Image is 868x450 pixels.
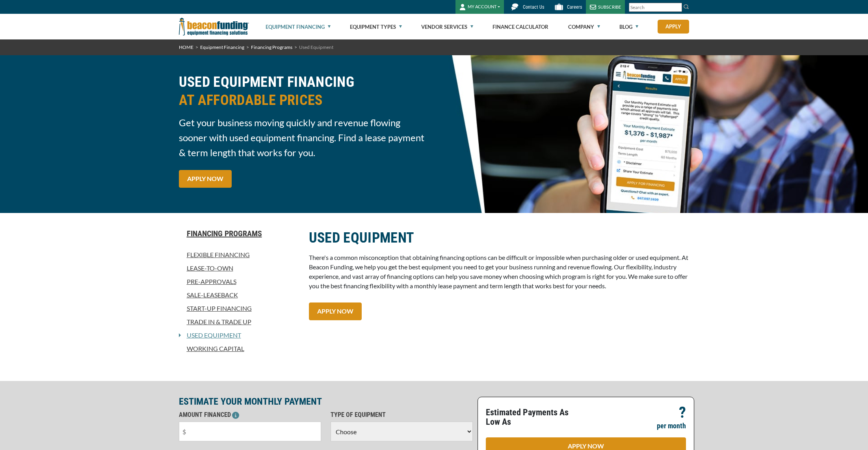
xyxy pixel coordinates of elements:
img: Search [683,4,690,10]
a: Equipment Types [350,14,402,39]
span: Get your business moving quickly and revenue flowing sooner with used equipment financing. Find a... [179,115,429,160]
a: Sale-Leaseback [179,290,299,300]
a: Finance Calculator [493,14,548,39]
img: Beacon Funding Corporation logo [179,14,249,39]
span: Contact Us [523,4,544,10]
a: Equipment Financing [200,44,244,50]
a: Trade In & Trade Up [179,317,299,327]
a: Start-Up Financing [179,304,299,313]
a: Flexible Financing [179,250,299,260]
a: HOME [179,44,193,50]
input: Search [629,3,682,12]
a: Working Capital [179,344,299,353]
a: Clear search text [674,4,680,11]
span: Careers [567,4,582,10]
h2: USED EQUIPMENT FINANCING [179,73,429,109]
a: Lease-To-Own [179,263,299,273]
p: Estimated Payments As Low As [486,408,581,427]
input: $ [179,422,321,441]
a: Blog [619,14,638,39]
p: ? [679,408,686,417]
a: Pre-approvals [179,277,299,286]
a: APPLY NOW [179,170,232,188]
a: Apply [658,20,689,34]
p: There's a common misconception that obtaining financing options can be difficult or impossible wh... [309,253,690,291]
a: APPLY NOW [309,302,362,320]
p: ESTIMATE YOUR MONTHLY PAYMENT [179,397,473,406]
span: AT AFFORDABLE PRICES [179,91,429,109]
a: Financing Programs [251,44,292,50]
p: TYPE OF EQUIPMENT [331,410,473,420]
span: Used Equipment [299,44,333,50]
a: Vendor Services [421,14,473,39]
a: Used Equipment [181,330,241,340]
h2: USED EQUIPMENT [309,229,690,247]
p: per month [657,421,686,431]
a: Equipment Financing [266,14,331,39]
p: AMOUNT FINANCED [179,410,321,420]
a: Financing Programs [179,229,299,238]
a: Company [568,14,600,39]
